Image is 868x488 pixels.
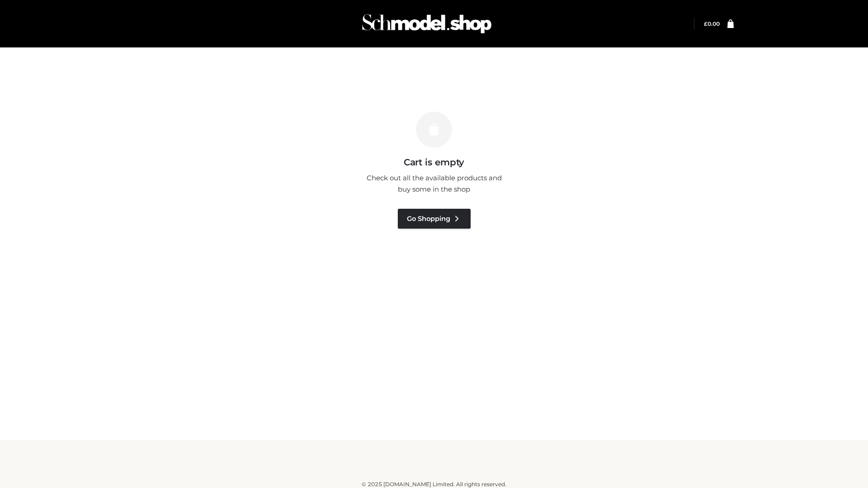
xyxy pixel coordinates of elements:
[359,6,495,42] img: Schmodel Admin 964
[362,172,506,195] p: Check out all the available products and buy some in the shop
[704,20,720,27] bdi: 0.00
[704,20,708,27] span: £
[155,157,713,168] h3: Cart is empty
[398,209,471,229] a: Go Shopping
[704,20,720,27] a: £0.00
